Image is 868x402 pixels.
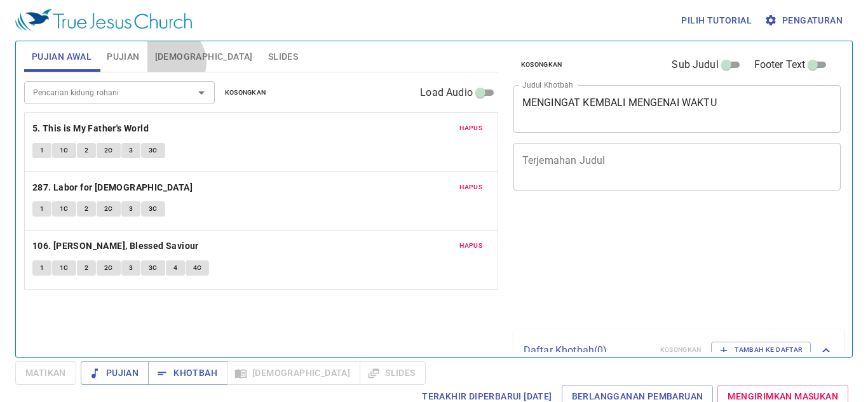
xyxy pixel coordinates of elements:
span: Pujian [107,49,139,65]
span: [DEMOGRAPHIC_DATA] [155,49,253,65]
div: Daftar Khotbah(0)KosongkanTambah ke Daftar [513,329,844,371]
p: Daftar Khotbah ( 0 ) [524,343,650,358]
span: 3 [129,262,133,274]
button: 3C [141,143,165,158]
span: 2 [85,145,88,156]
button: 1C [52,143,76,158]
span: 2C [104,203,113,215]
span: 1 [40,262,44,274]
b: 106. [PERSON_NAME], Blessed Saviour [32,238,199,254]
button: 4 [166,260,185,276]
span: Sub Judul [672,57,718,72]
button: Hapus [452,180,490,195]
button: 3 [121,143,140,158]
button: Open [193,84,210,102]
button: Khotbah [148,361,227,385]
button: 1 [32,201,51,217]
button: Pengaturan [762,9,848,32]
span: Khotbah [158,365,217,381]
b: 5. This is My Father's World [32,121,149,137]
button: 287. Labor for [DEMOGRAPHIC_DATA] [32,180,195,196]
span: 4 [173,262,177,274]
span: Slides [268,49,298,65]
b: 287. Labor for [DEMOGRAPHIC_DATA] [32,180,193,196]
span: 1C [60,262,69,274]
span: 1 [40,145,44,156]
span: Pengaturan [767,13,843,29]
span: Load Audio [420,85,473,100]
button: 2 [77,143,96,158]
textarea: MENGINGAT KEMBALI MENGENAI WAKTU [522,97,832,121]
button: Pilih tutorial [676,9,757,32]
span: 2 [85,262,88,274]
iframe: from-child [508,204,777,325]
span: 3 [129,145,133,156]
button: 2 [77,260,96,276]
button: 1C [52,201,76,217]
span: Tambah ke Daftar [719,344,803,356]
button: Kosongkan [513,57,570,72]
img: True Jesus Church [15,9,192,32]
button: 1 [32,260,51,276]
button: Hapus [452,121,490,136]
button: 1 [32,143,51,158]
button: 3C [141,201,165,217]
button: 5. This is My Father's World [32,121,151,137]
span: 2 [85,203,88,215]
span: Kosongkan [225,87,266,98]
span: 1 [40,203,44,215]
button: Hapus [452,238,490,253]
span: Pujian [91,365,139,381]
button: 3 [121,201,140,217]
span: Hapus [459,123,482,134]
button: 3C [141,260,165,276]
button: 2 [77,201,96,217]
span: Footer Text [754,57,806,72]
span: 1C [60,203,69,215]
button: Pujian [81,361,149,385]
button: 2C [97,143,121,158]
span: 4C [193,262,202,274]
button: 3 [121,260,140,276]
span: Kosongkan [521,59,562,70]
button: 4C [186,260,210,276]
span: 1C [60,145,69,156]
button: 2C [97,260,121,276]
button: Kosongkan [217,85,274,100]
span: 2C [104,145,113,156]
span: 3C [149,203,158,215]
span: 3C [149,145,158,156]
button: 1C [52,260,76,276]
span: Hapus [459,182,482,193]
button: 106. [PERSON_NAME], Blessed Saviour [32,238,201,254]
span: 3C [149,262,158,274]
span: Hapus [459,240,482,251]
button: Tambah ke Daftar [711,342,811,358]
span: 2C [104,262,113,274]
button: 2C [97,201,121,217]
span: Pilih tutorial [681,13,752,29]
span: Pujian Awal [32,49,92,65]
span: 3 [129,203,133,215]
